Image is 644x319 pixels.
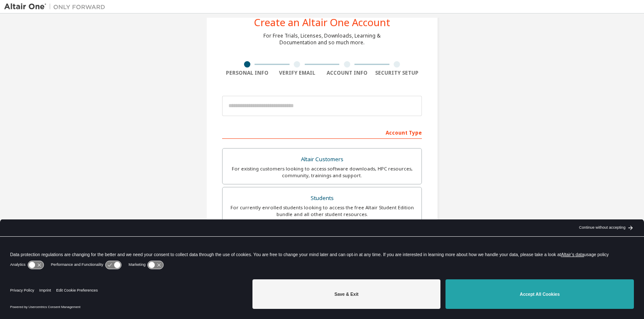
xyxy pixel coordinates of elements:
div: Verify Email [272,70,322,76]
div: Account Type [222,125,422,139]
div: Security Setup [372,70,422,76]
div: Altair Customers [228,154,416,165]
div: Create an Altair One Account [254,17,390,27]
div: Students [228,192,416,204]
div: Account Info [322,70,372,76]
div: For currently enrolled students looking to access the free Altair Student Edition bundle and all ... [228,204,416,218]
img: Altair One [4,3,110,11]
div: For Free Trials, Licenses, Downloads, Learning & Documentation and so much more. [263,32,381,46]
div: For existing customers looking to access software downloads, HPC resources, community, trainings ... [228,165,416,179]
div: Personal Info [222,70,272,76]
